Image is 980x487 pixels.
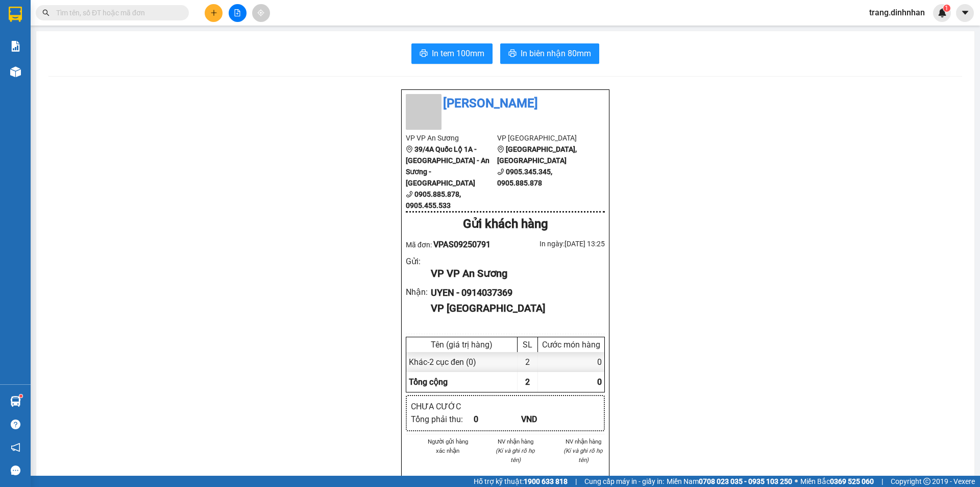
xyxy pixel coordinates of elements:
div: VP [GEOGRAPHIC_DATA] [431,300,597,316]
div: In ngày: [DATE] 13:25 [505,238,605,249]
li: VP VP An Sương [406,132,497,144]
span: Khác - 2 cục đen (0) [409,357,476,367]
span: ⚪️ [795,479,798,483]
span: 0 [597,377,602,387]
span: 2 [525,377,530,387]
span: trang.dinhnhan [861,6,933,19]
i: (Kí và ghi rõ họ tên) [563,447,603,463]
span: In biên nhận 80mm [521,47,591,60]
div: Gửi : [406,255,431,268]
li: VP [GEOGRAPHIC_DATA] [497,132,589,144]
b: 39/4A Quốc Lộ 1A - [GEOGRAPHIC_DATA] - An Sương - [GEOGRAPHIC_DATA] [406,145,489,187]
span: phone [406,191,413,198]
b: [GEOGRAPHIC_DATA], [GEOGRAPHIC_DATA] [497,145,577,165]
strong: 0708 023 035 - 0935 103 250 [699,477,792,485]
sup: 1 [943,5,950,12]
img: warehouse-icon [10,66,21,77]
div: Gửi khách hàng [406,215,605,234]
li: NV nhận hàng [561,437,605,446]
span: printer [420,49,428,59]
button: file-add [229,4,247,22]
img: solution-icon [10,41,21,52]
span: | [575,476,577,487]
i: (Kí và ghi rõ họ tên) [496,447,535,463]
strong: 0369 525 060 [830,477,874,485]
span: Hỗ trợ kỹ thuật: [474,476,568,487]
button: printerIn biên nhận 80mm [500,43,599,64]
li: Người gửi hàng xác nhận [426,437,470,455]
div: Cước món hàng [541,340,602,350]
span: Tổng cộng [409,377,448,387]
sup: 1 [19,395,22,398]
div: VP VP An Sương [431,266,597,282]
span: printer [508,49,517,59]
span: caret-down [961,8,970,17]
span: search [42,9,50,16]
div: CHƯA CƯỚC [411,400,474,413]
div: Tên (giá trị hàng) [409,340,514,350]
img: warehouse-icon [10,396,21,407]
span: environment [497,146,504,153]
div: VND [521,413,569,426]
button: plus [205,4,223,22]
button: caret-down [956,4,974,22]
div: Tổng phải thu : [411,413,474,426]
span: file-add [234,9,241,16]
span: question-circle [11,420,20,429]
span: | [881,476,883,487]
div: Mã đơn: [406,238,505,251]
span: Miền Bắc [800,476,874,487]
span: phone [497,168,504,175]
li: [PERSON_NAME] [406,94,605,113]
span: 1 [945,5,948,12]
button: aim [252,4,270,22]
div: 0 [538,352,604,372]
span: message [11,466,20,475]
span: In tem 100mm [432,47,484,60]
div: 2 [518,352,538,372]
span: copyright [923,478,930,485]
button: printerIn tem 100mm [411,43,493,64]
strong: 1900 633 818 [524,477,568,485]
span: aim [257,9,264,16]
div: SL [520,340,535,350]
span: environment [406,146,413,153]
div: Nhận : [406,286,431,298]
span: plus [210,9,217,16]
b: 0905.345.345, 0905.885.878 [497,168,552,187]
li: NV nhận hàng [494,437,537,446]
span: VPAS09250791 [433,240,491,249]
img: logo-vxr [9,7,22,22]
span: Cung cấp máy in - giấy in: [584,476,664,487]
span: Miền Nam [667,476,792,487]
input: Tìm tên, số ĐT hoặc mã đơn [56,7,177,18]
span: notification [11,443,20,452]
div: 0 [474,413,521,426]
b: 0905.885.878, 0905.455.533 [406,190,461,210]
img: icon-new-feature [938,8,947,17]
div: UYEN - 0914037369 [431,286,597,300]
